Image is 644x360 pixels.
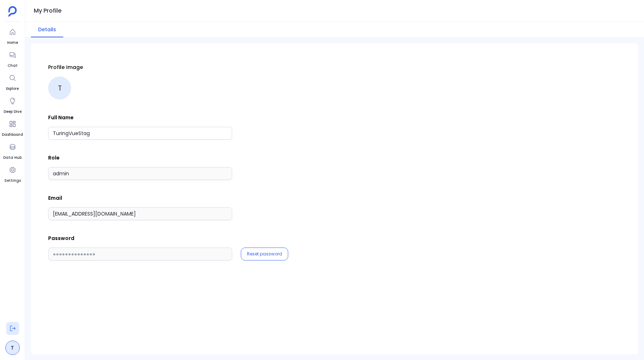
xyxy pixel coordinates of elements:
span: Dashboard [2,132,23,138]
p: Password [48,235,621,242]
h1: My Profile [34,6,61,16]
button: Details [31,22,63,37]
button: Reset password [247,251,282,257]
a: Chat [6,49,19,69]
p: Email [48,194,621,202]
span: Settings [4,178,21,184]
span: Home [6,40,19,46]
a: Explore [6,71,19,92]
div: T [48,77,71,100]
img: petavue logo [8,6,17,17]
a: Deep Dive [4,94,22,115]
p: Profile Image [48,64,621,71]
a: Home [6,26,19,46]
span: Chat [6,63,19,69]
span: Data Hub [3,155,22,161]
a: Data Hub [3,140,22,161]
p: Role [48,154,621,161]
a: Dashboard [2,117,23,138]
a: Settings [4,163,21,184]
input: Full Name [48,127,232,140]
input: Role [48,167,232,180]
input: Email [48,207,232,220]
input: ●●●●●●●●●●●●●● [48,248,232,260]
p: Full Name [48,114,621,121]
span: Deep Dive [4,109,22,115]
a: T [5,341,20,355]
span: Explore [6,86,19,92]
